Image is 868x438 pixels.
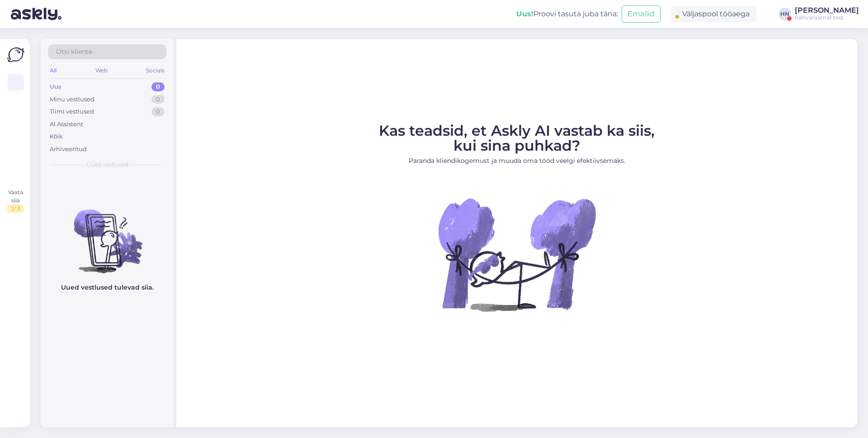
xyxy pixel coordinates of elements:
[50,145,87,154] div: Arhiveeritud
[48,65,58,76] div: All
[50,120,83,129] div: AI Assistent
[94,65,109,76] div: Web
[379,122,655,154] span: Kas teadsid, et Askly AI vastab ka siis, kui sina puhkad?
[144,65,166,76] div: Socials
[151,82,165,91] div: 0
[778,8,791,20] div: HN
[379,156,655,166] p: Paranda kliendikogemust ja muuda oma tööd veelgi efektiivsemaks.
[795,7,863,21] a: [PERSON_NAME]Rahvaraamat test
[61,283,154,292] p: Uued vestlused tulevad siia.
[671,6,757,22] div: Väljaspool tööaega
[50,107,94,116] div: Tiimi vestlused
[7,46,24,63] img: Askly Logo
[7,188,24,213] div: Vaata siia
[50,132,63,141] div: Kõik
[622,5,660,23] button: Emailid
[50,82,61,91] div: Uus
[435,173,598,336] img: No Chat active
[151,107,165,116] div: 0
[50,95,94,104] div: Minu vestlused
[86,161,128,169] span: Uued vestlused
[795,7,859,14] div: [PERSON_NAME]
[516,9,618,19] div: Proovi tasuta juba täna:
[7,205,24,213] div: 2 / 3
[41,193,174,275] img: No chats
[795,14,859,21] div: Rahvaraamat test
[516,10,533,18] b: Uus!
[151,95,165,104] div: 0
[56,47,92,57] span: Otsi kliente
